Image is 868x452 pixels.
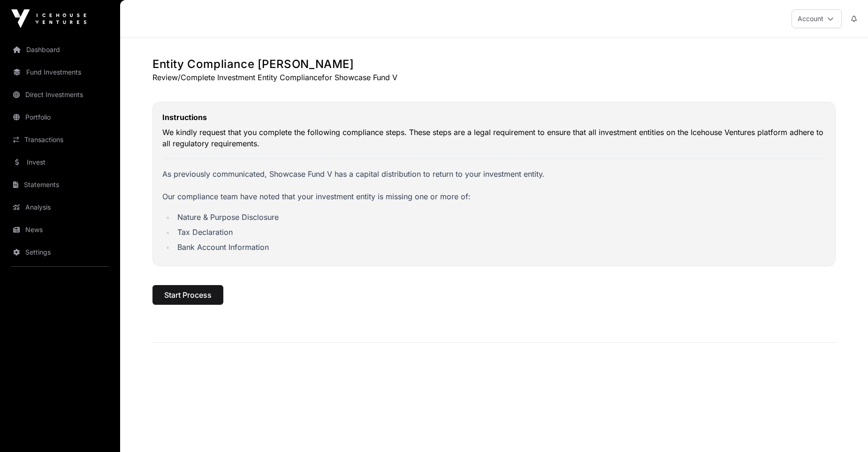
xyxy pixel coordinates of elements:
[8,62,113,83] a: Fund Investments
[8,242,113,263] a: Settings
[8,39,113,60] a: Dashboard
[8,129,113,150] a: Transactions
[322,73,397,82] span: for Showcase Fund V
[8,107,113,128] a: Portfolio
[8,84,113,105] a: Direct Investments
[152,72,836,83] p: Review/Complete Investment Entity Compliance
[175,211,826,223] li: Nature & Purpose Disclosure
[8,174,113,195] a: Statements
[162,168,826,202] p: As previously communicated, Showcase Fund V has a capital distribution to return to your investme...
[175,241,826,253] li: Bank Account Information
[152,285,223,305] button: Start Process
[821,407,868,452] iframe: Chat Widget
[8,152,113,173] a: Invest
[8,219,113,240] a: News
[162,127,826,149] p: We kindly request that you complete the following compliance steps. These steps are a legal requi...
[164,289,212,301] span: Start Process
[8,197,113,218] a: Analysis
[162,113,207,122] strong: Instructions
[152,57,836,72] h1: Entity Compliance [PERSON_NAME]
[11,9,86,28] img: Icehouse Ventures Logo
[175,226,826,238] li: Tax Declaration
[792,9,842,28] button: Account
[152,294,223,304] a: Start Process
